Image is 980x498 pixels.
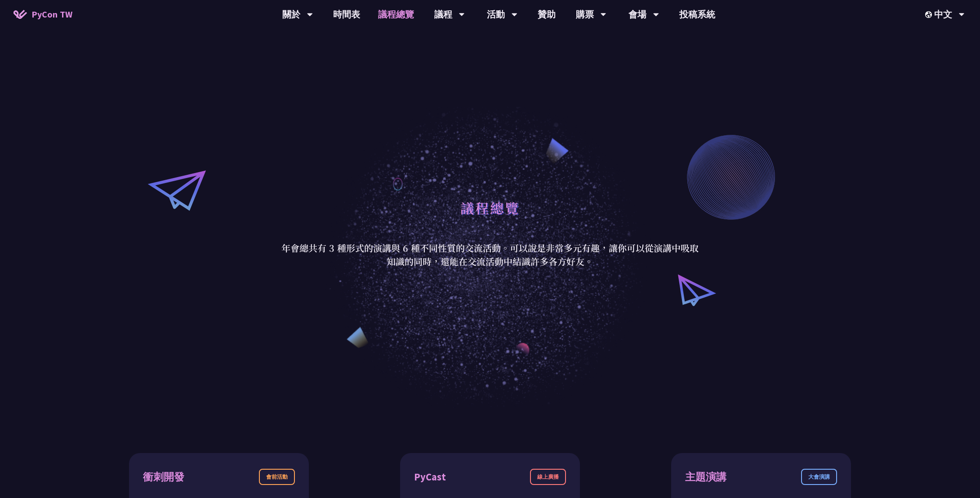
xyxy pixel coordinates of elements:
div: PyCast [414,469,446,485]
p: 年會總共有 3 種形式的演講與 6 種不同性質的交流活動。可以說是非常多元有趣，讓你可以從演講中吸取知識的同時，還能在交流活動中結識許多各方好友。 [281,241,699,268]
a: PyCon TW [4,3,81,26]
span: PyCon TW [31,8,72,21]
div: 線上廣播 [530,469,566,485]
div: 大會演講 [801,469,837,485]
img: Locale Icon [925,11,934,18]
h1: 議程總覽 [460,194,520,221]
div: 會前活動 [259,469,295,485]
div: 主題演講 [685,469,726,485]
div: 衝刺開發 [143,469,184,485]
img: Home icon of PyCon TW 2025 [13,10,27,19]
